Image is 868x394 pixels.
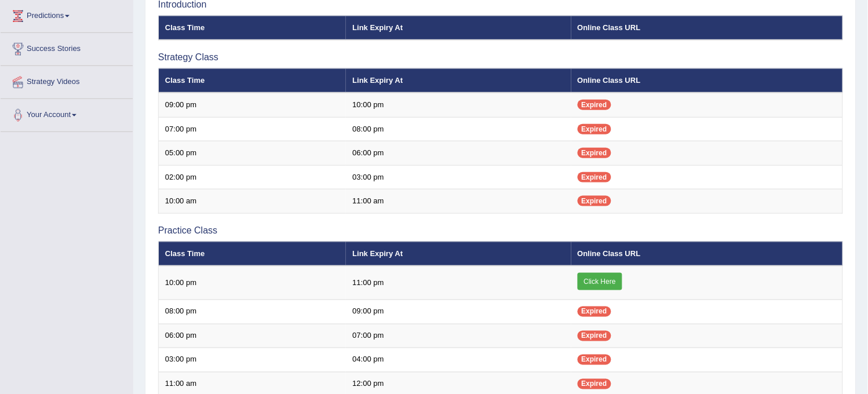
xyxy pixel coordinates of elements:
[346,117,571,141] td: 08:00 pm
[159,165,347,189] td: 02:00 pm
[346,266,571,300] td: 11:00 pm
[578,355,611,365] span: Expired
[571,242,843,266] th: Online Class URL
[159,189,347,214] td: 10:00 am
[578,273,622,290] a: Click Here
[571,16,843,40] th: Online Class URL
[1,99,133,128] a: Your Account
[158,52,843,63] h3: Strategy Class
[571,68,843,93] th: Online Class URL
[578,307,611,317] span: Expired
[159,16,347,40] th: Class Time
[159,242,347,266] th: Class Time
[346,93,571,117] td: 10:00 pm
[346,165,571,189] td: 03:00 pm
[346,68,571,93] th: Link Expiry At
[159,324,347,348] td: 06:00 pm
[159,348,347,373] td: 03:00 pm
[1,33,133,62] a: Success Stories
[346,348,571,373] td: 04:00 pm
[346,324,571,348] td: 07:00 pm
[159,68,347,93] th: Class Time
[159,117,347,141] td: 07:00 pm
[159,93,347,117] td: 09:00 pm
[346,141,571,166] td: 06:00 pm
[578,124,611,134] span: Expired
[578,331,611,341] span: Expired
[346,189,571,214] td: 11:00 am
[578,379,611,389] span: Expired
[158,225,843,236] h3: Practice Class
[578,172,611,183] span: Expired
[578,196,611,206] span: Expired
[159,141,347,166] td: 05:00 pm
[578,100,611,110] span: Expired
[578,148,611,158] span: Expired
[159,266,347,300] td: 10:00 pm
[1,66,133,95] a: Strategy Videos
[346,242,571,266] th: Link Expiry At
[346,300,571,324] td: 09:00 pm
[159,300,347,324] td: 08:00 pm
[346,16,571,40] th: Link Expiry At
